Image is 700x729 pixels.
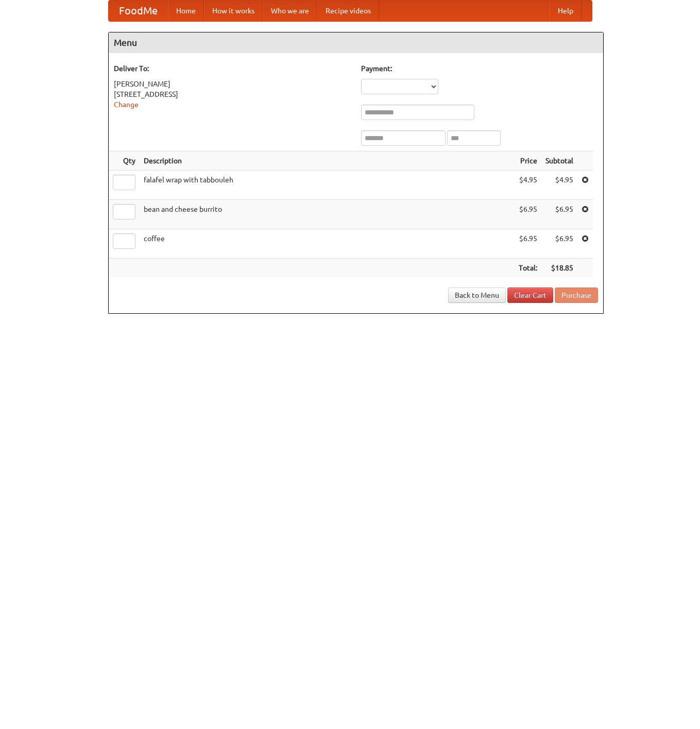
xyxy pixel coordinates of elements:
[515,229,541,259] td: $6.95
[140,229,515,259] td: coffee
[555,287,598,303] button: Purchase
[541,229,577,259] td: $6.95
[263,1,317,21] a: Who we are
[317,1,379,21] a: Recipe videos
[114,79,351,89] div: [PERSON_NAME]
[114,63,351,74] h5: Deliver To:
[515,171,541,200] td: $4.95
[140,151,515,171] th: Description
[507,287,553,303] a: Clear Cart
[109,151,140,171] th: Qty
[109,32,603,53] h4: Menu
[140,171,515,200] td: falafel wrap with tabbouleh
[448,287,506,303] a: Back to Menu
[140,200,515,229] td: bean and cheese burrito
[541,259,577,278] th: $18.85
[109,1,168,21] a: FoodMe
[550,1,582,21] a: Help
[515,259,541,278] th: Total:
[541,151,577,171] th: Subtotal
[515,151,541,171] th: Price
[515,200,541,229] td: $6.95
[114,100,139,109] a: Change
[361,63,598,74] h5: Payment:
[168,1,204,21] a: Home
[541,200,577,229] td: $6.95
[541,171,577,200] td: $4.95
[114,89,351,99] div: [STREET_ADDRESS]
[204,1,263,21] a: How it works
